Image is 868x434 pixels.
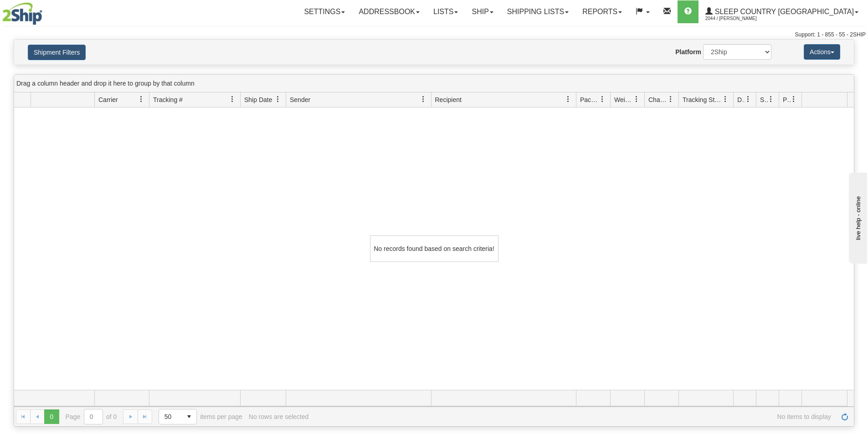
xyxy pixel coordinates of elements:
[315,413,831,420] span: No items to display
[159,409,242,424] span: items per page
[500,0,575,23] a: Shipping lists
[134,92,149,107] a: Carrier filter column settings
[713,8,854,15] span: Sleep Country [GEOGRAPHIC_DATA]
[270,92,286,107] a: Ship Date filter column settings
[629,92,644,107] a: Weight filter column settings
[675,47,701,56] label: Platform
[580,95,599,104] span: Packages
[465,0,500,23] a: Ship
[718,92,733,107] a: Tracking Status filter column settings
[164,412,176,421] span: 50
[225,92,240,107] a: Tracking # filter column settings
[783,95,791,104] span: Pickup Status
[182,409,196,424] span: select
[297,0,352,23] a: Settings
[786,92,801,107] a: Pickup Status filter column settings
[159,409,197,424] span: Page sizes drop down
[7,8,84,15] div: live help - online
[648,95,668,104] span: Charge
[435,95,462,104] span: Recipient
[370,235,498,262] div: No records found based on search criteria!
[2,31,866,39] div: Support: 1 - 855 - 55 - 2SHIP
[683,95,722,104] span: Tracking Status
[153,95,183,104] span: Tracking #
[28,45,86,60] button: Shipment Filters
[66,409,117,424] span: Page of 0
[290,95,310,104] span: Sender
[763,92,779,107] a: Shipment Issues filter column settings
[416,92,431,107] a: Sender filter column settings
[426,0,465,23] a: Lists
[14,75,854,92] div: grid grouping header
[352,0,426,23] a: Addressbook
[847,170,867,263] iframe: chat widget
[560,92,576,107] a: Recipient filter column settings
[804,44,840,60] button: Actions
[740,92,756,107] a: Delivery Status filter column settings
[663,92,678,107] a: Charge filter column settings
[595,92,610,107] a: Packages filter column settings
[2,2,42,25] img: logo2044.jpg
[98,95,118,104] span: Carrier
[244,95,272,104] span: Ship Date
[760,95,768,104] span: Shipment Issues
[705,14,774,23] span: 2044 / [PERSON_NAME]
[737,95,745,104] span: Delivery Status
[837,409,852,424] a: Refresh
[249,413,309,420] div: No rows are selected
[699,0,865,23] a: Sleep Country [GEOGRAPHIC_DATA] 2044 / [PERSON_NAME]
[575,0,629,23] a: Reports
[614,95,633,104] span: Weight
[44,409,59,424] span: Page 0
